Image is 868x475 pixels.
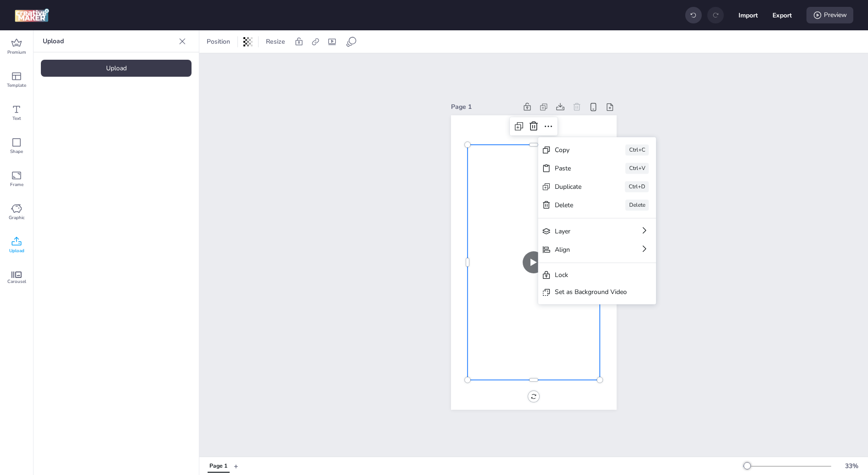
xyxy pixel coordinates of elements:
[9,247,24,254] span: Upload
[15,8,49,22] img: logo Creative Maker
[772,6,792,25] button: Export
[555,245,614,254] div: Align
[7,82,26,89] span: Template
[205,37,232,46] span: Position
[209,462,227,470] div: Page 1
[555,182,599,192] div: Duplicate
[625,181,649,192] div: Ctrl+D
[451,102,518,112] div: Page 1
[806,7,853,23] div: Preview
[203,458,234,474] div: Tabs
[626,163,649,174] div: Ctrl+V
[234,458,238,474] button: +
[555,145,600,155] div: Copy
[9,214,25,221] span: Graphic
[555,270,627,280] div: Lock
[555,287,627,297] div: Set as Background Video
[43,30,175,52] p: Upload
[10,148,23,155] span: Shape
[555,200,600,210] div: Delete
[555,226,614,236] div: Layer
[10,181,23,188] span: Frame
[264,37,287,46] span: Resize
[12,115,21,122] span: Text
[840,461,862,471] div: 33 %
[626,144,649,155] div: Ctrl+C
[626,199,649,210] div: Delete
[7,49,26,56] span: Premium
[41,60,192,77] div: Upload
[7,278,26,285] span: Carousel
[555,164,600,173] div: Paste
[738,6,758,25] button: Import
